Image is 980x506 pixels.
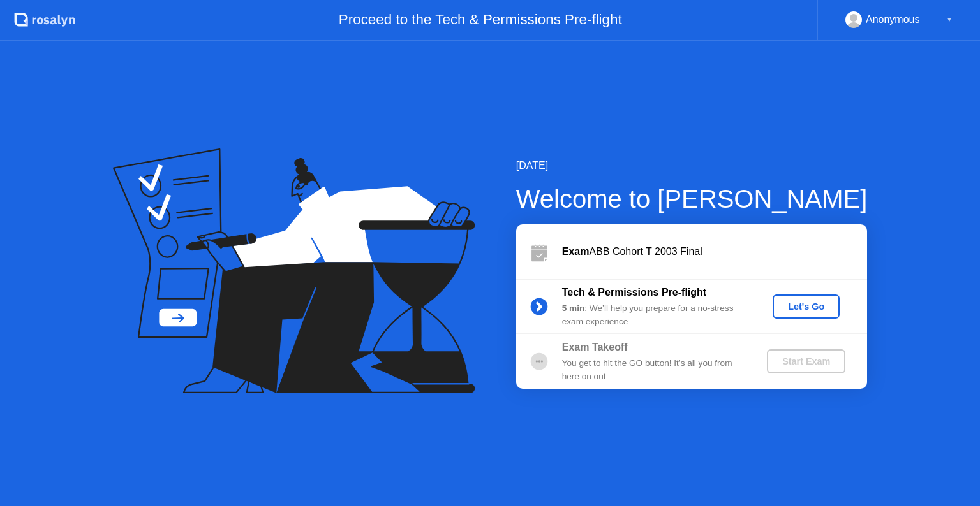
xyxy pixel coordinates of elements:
b: 5 min [562,303,585,313]
div: ABB Cohort T 2003 Final [562,244,867,259]
b: Exam [562,246,590,257]
div: Let's Go [778,301,835,312]
div: ▼ [946,11,953,28]
button: Start Exam [767,349,845,373]
div: [DATE] [516,158,868,173]
div: Start Exam [772,356,840,366]
div: Welcome to [PERSON_NAME] [516,180,868,218]
div: : We’ll help you prepare for a no-stress exam experience [562,302,746,328]
b: Exam Takeoff [562,342,628,352]
div: You get to hit the GO button! It’s all you from here on out [562,357,746,383]
div: Anonymous [866,11,920,28]
button: Let's Go [773,294,840,319]
b: Tech & Permissions Pre-flight [562,287,706,298]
